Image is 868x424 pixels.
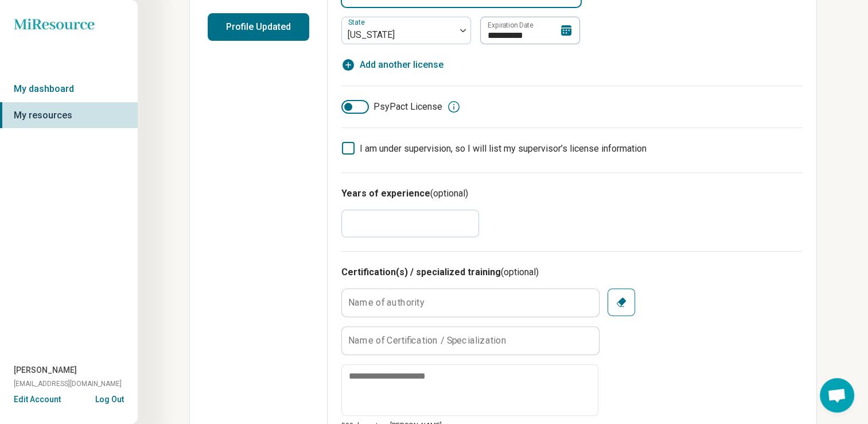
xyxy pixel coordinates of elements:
span: [PERSON_NAME] [14,364,77,376]
label: State [348,18,367,26]
button: Profile Updated [208,13,309,41]
h3: Years of experience [341,187,803,201]
span: (optional) [501,267,539,277]
span: (optional) [430,188,468,199]
label: Name of authority [348,298,425,307]
label: PsyPact License [341,100,442,114]
span: [EMAIL_ADDRESS][DOMAIN_NAME] [14,379,122,389]
span: I am under supervision, so I will list my supervisor’s license information [360,143,647,154]
span: Add another license [360,58,443,72]
label: Name of Certification / Specialization [348,336,507,345]
button: Add another license [341,58,443,72]
div: Open chat [820,378,854,413]
button: Edit Account [14,394,61,406]
h3: Certification(s) / specialized training [341,265,803,279]
button: Log Out [95,394,124,403]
